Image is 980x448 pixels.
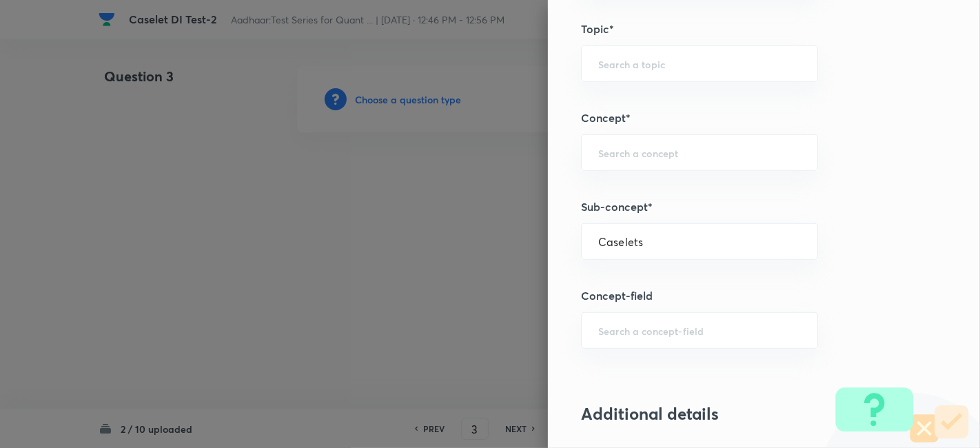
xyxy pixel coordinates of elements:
[581,404,901,424] h3: Additional details
[598,235,801,248] input: Search a sub-concept
[581,21,901,37] h5: Topic*
[581,287,901,304] h5: Concept-field
[810,63,813,65] button: Open
[581,110,901,126] h5: Concept*
[810,241,813,243] button: Open
[598,324,801,337] input: Search a concept-field
[581,198,901,215] h5: Sub-concept*
[810,152,813,154] button: Open
[598,146,801,159] input: Search a concept
[810,329,813,332] button: Open
[598,57,801,70] input: Search a topic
